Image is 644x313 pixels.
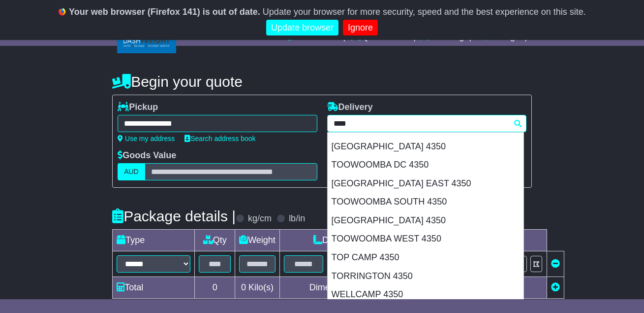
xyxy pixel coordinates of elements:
[327,102,373,113] label: Delivery
[328,230,523,248] div: TOOWOOMBA WEST 4350
[279,230,448,251] td: Dimensions (L x W x H)
[113,277,195,299] td: Total
[113,230,195,251] td: Type
[235,230,280,251] td: Weight
[328,211,523,230] div: [GEOGRAPHIC_DATA] 4350
[343,20,378,36] a: Ignore
[248,213,272,224] label: kg/cm
[551,259,560,269] a: Remove this item
[263,7,586,17] span: Update your browser for more security, speed and the best experience on this site.
[118,163,145,180] label: AUD
[118,150,176,161] label: Goods Value
[328,285,523,304] div: WELLCAMP 4350
[328,193,523,211] div: TOOWOOMBA SOUTH 4350
[112,73,532,90] h4: Begin your quote
[118,135,175,142] a: Use my address
[328,267,523,286] div: TORRINGTON 4350
[328,174,523,193] div: [GEOGRAPHIC_DATA] EAST 4350
[184,135,255,142] a: Search address book
[328,248,523,267] div: TOP CAMP 4350
[279,277,448,299] td: Dimensions in Centimetre(s)
[551,282,560,292] a: Add new item
[266,20,338,36] a: Update browser
[112,208,236,224] h4: Package details |
[195,230,235,251] td: Qty
[69,7,260,17] b: Your web browser (Firefox 141) is out of date.
[195,277,235,299] td: 0
[328,156,523,174] div: TOOWOOMBA DC 4350
[235,277,280,299] td: Kilo(s)
[118,102,158,113] label: Pickup
[241,282,246,292] span: 0
[328,138,523,156] div: [GEOGRAPHIC_DATA] 4350
[289,213,305,224] label: lb/in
